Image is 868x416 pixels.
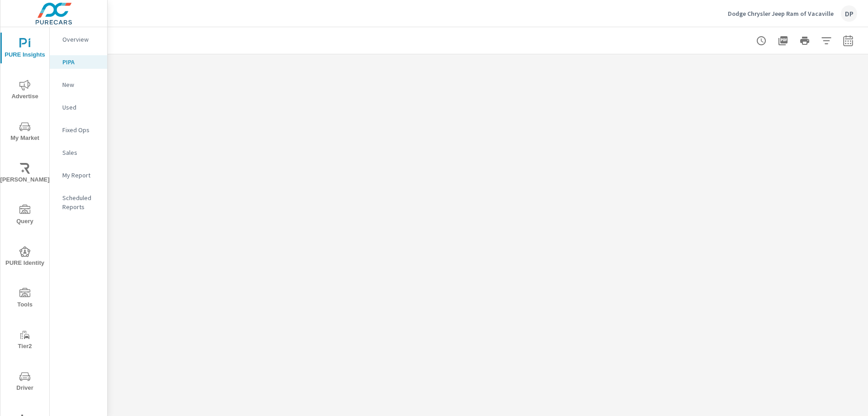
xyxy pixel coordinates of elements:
p: Fixed Ops [62,125,100,134]
button: Select Date Range [839,32,857,50]
p: Sales [62,148,100,157]
span: My Market [3,121,47,143]
p: New [62,80,100,89]
span: [PERSON_NAME] [3,163,47,185]
span: Tools [3,288,47,310]
p: My Report [62,171,100,180]
span: Advertise [3,80,47,102]
div: PIPA [50,55,107,69]
p: Overview [62,35,100,44]
p: Used [62,103,100,112]
p: Scheduled Reports [62,193,100,211]
span: PURE Identity [3,246,47,268]
div: Fixed Ops [50,123,107,137]
button: Print Report [796,32,814,50]
div: Overview [50,33,107,46]
div: My Report [50,168,107,182]
span: Tier2 [3,330,47,352]
span: Driver [3,371,47,393]
div: DP [841,5,857,22]
div: Sales [50,146,107,159]
button: Apply Filters [817,32,835,50]
div: Used [50,100,107,114]
button: "Export Report to PDF" [774,32,792,50]
p: Dodge Chrysler Jeep Ram of Vacaville [728,10,834,18]
p: PIPA [62,57,100,67]
span: Query [3,205,47,227]
div: New [50,78,107,91]
span: PURE Insights [3,38,47,60]
div: Scheduled Reports [50,191,107,214]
